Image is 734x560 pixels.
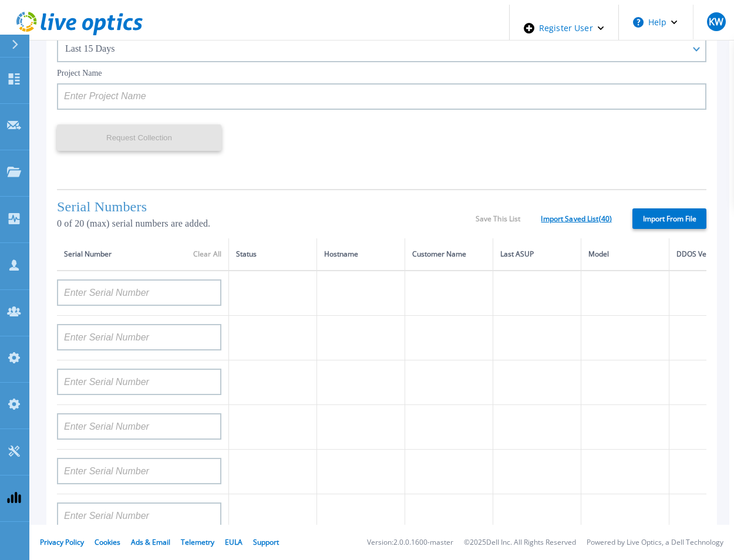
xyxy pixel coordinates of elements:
[541,215,612,223] a: Import Saved List ( 40 )
[57,218,476,229] p: 0 of 20 (max) serial numbers are added.
[57,413,221,440] input: Enter Serial Number
[57,458,221,484] input: Enter Serial Number
[632,208,706,229] label: Import From File
[367,539,453,546] li: Version: 2.0.0.1600-master
[253,537,279,547] a: Support
[57,124,221,151] button: Request Collection
[57,324,221,350] input: Enter Serial Number
[510,5,618,52] div: Register User
[493,238,581,271] th: Last ASUP
[95,537,120,547] a: Cookies
[229,238,317,271] th: Status
[131,537,170,547] a: Ads & Email
[64,248,221,261] div: Serial Number
[709,17,723,26] span: KW
[317,238,405,271] th: Hostname
[464,539,576,546] li: © 2025 Dell Inc. All Rights Reserved
[57,199,476,215] h1: Serial Numbers
[405,238,493,271] th: Customer Name
[181,537,214,547] a: Telemetry
[225,537,243,547] a: EULA
[57,69,102,77] label: Project Name
[57,83,706,110] input: Enter Project Name
[57,502,221,529] input: Enter Serial Number
[619,5,692,40] button: Help
[65,43,685,54] div: Last 15 Days
[587,539,723,546] li: Powered by Live Optics, a Dell Technology
[581,238,669,271] th: Model
[40,537,84,547] a: Privacy Policy
[57,279,221,306] input: Enter Serial Number
[57,369,221,395] input: Enter Serial Number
